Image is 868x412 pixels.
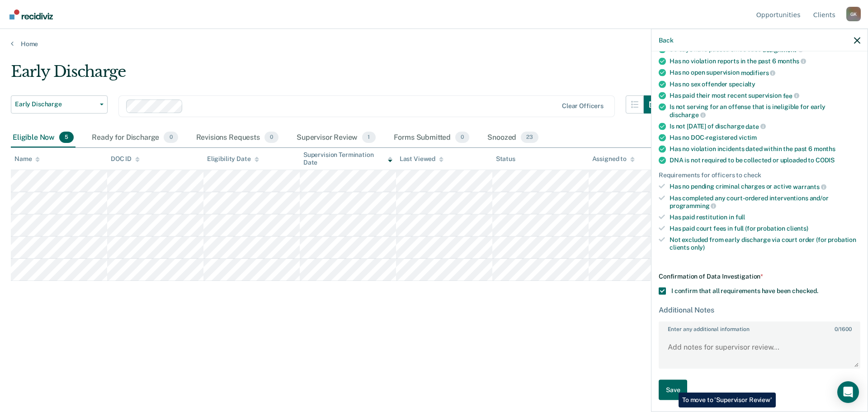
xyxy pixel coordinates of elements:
div: Is not serving for an offense that is ineligible for early [670,103,860,118]
div: Name [14,155,40,163]
div: Has paid their most recent supervision [670,91,860,99]
div: Has paid court fees in full (for probation [670,224,860,232]
span: fee [783,92,799,99]
div: Open Intercom Messenger [837,381,859,403]
span: months [814,145,835,152]
div: Has paid restitution in [670,213,860,221]
div: Is not [DATE] of discharge [670,122,860,130]
div: Has no sex offender [670,80,860,88]
span: date [745,123,765,130]
span: / 1600 [835,326,851,332]
span: 23 [521,132,538,143]
span: CODIS [816,156,835,164]
div: DNA is not required to be collected or uploaded to [670,156,860,164]
div: Has no open supervision [670,69,860,77]
span: 1 [362,132,375,143]
span: warrants [793,183,826,190]
span: 0 [455,132,469,143]
div: Not excluded from early discharge via court order (for probation clients [670,236,860,251]
button: Back [659,36,673,44]
label: Enter any additional information [660,322,859,332]
div: Early Discharge [11,62,662,88]
div: Ready for Discharge [90,128,179,148]
span: specialty [729,80,755,87]
span: 0 [164,132,178,143]
span: discharge [670,111,706,118]
span: only) [691,243,705,251]
span: Early Discharge [15,100,96,108]
div: Last Viewed [400,155,443,163]
div: Has no violation reports in the past 6 [670,57,860,65]
span: clients) [787,224,808,232]
img: Recidiviz [9,9,53,19]
div: DOC ID [111,155,140,163]
span: programming [670,202,716,209]
div: Has no DOC-registered [670,134,860,142]
div: Confirmation of Data Investigation [659,273,860,280]
span: months [778,57,806,65]
button: Save [659,380,687,400]
span: full [736,213,745,221]
div: Supervision Termination Date [303,151,392,166]
div: Status [496,155,515,163]
div: Supervisor Review [295,128,377,148]
div: Assigned to [592,155,635,163]
span: victim [739,134,757,141]
div: Forms Submitted [392,128,472,148]
span: 0 [264,132,278,143]
div: Eligible Now [11,128,75,148]
div: Revisions Requests [194,128,280,148]
a: Home [11,40,857,48]
div: Snoozed [486,128,540,148]
div: Clear officers [562,102,604,110]
div: Requirements for officers to check [659,171,860,179]
div: Has no violation incidents dated within the past 6 [670,145,860,153]
span: I confirm that all requirements have been checked. [671,287,818,294]
div: Has no pending criminal charges or active [670,183,860,191]
div: Has completed any court-ordered interventions and/or [670,194,860,209]
button: Profile dropdown button [846,7,861,21]
span: 0 [835,326,838,332]
div: Additional Notes [659,306,860,314]
span: 5 [59,132,74,143]
span: modifiers [741,69,776,76]
div: G K [846,7,861,21]
div: Eligibility Date [207,155,259,163]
